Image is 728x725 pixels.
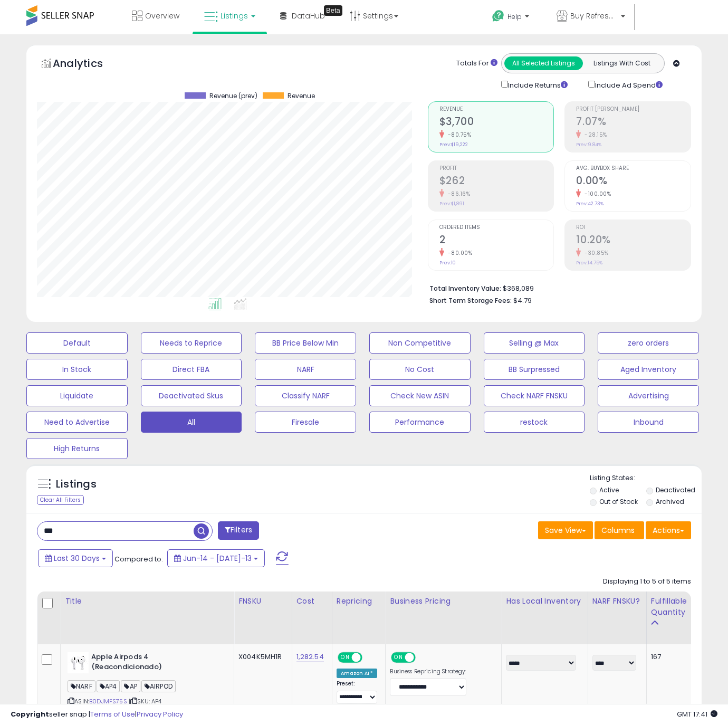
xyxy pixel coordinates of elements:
button: Needs to Reprice [141,332,242,354]
h2: 2 [439,234,554,248]
span: ON [339,653,352,662]
button: zero orders [598,332,699,354]
span: AIRPOD [141,680,176,692]
div: Clear All Filters [37,495,84,505]
button: Non Competitive [369,332,471,354]
span: Profit [PERSON_NAME] [576,107,691,112]
small: -80.00% [444,249,473,257]
h2: $3,700 [439,116,554,130]
small: -100.00% [581,190,611,198]
button: Default [26,332,128,354]
span: Last 30 Days [54,553,100,564]
label: Archived [656,497,684,506]
b: Apple Airpods 4 (Reacondicionado) [91,652,219,674]
span: Revenue (prev) [209,92,257,100]
button: Filters [218,521,259,540]
h2: $262 [439,175,554,189]
div: Has Local Inventory [506,596,583,607]
button: Liquidate [26,385,128,406]
div: seller snap | | [11,710,183,720]
button: In Stock [26,359,128,380]
div: Title [65,596,229,607]
h5: Analytics [53,56,123,73]
div: 167 [651,652,684,662]
button: Check NARF FNSKU [484,385,585,406]
div: Amazon AI * [337,669,378,678]
span: OFF [360,653,377,662]
button: Check New ASIN [369,385,471,406]
div: Cost [296,596,328,607]
span: OFF [414,653,431,662]
div: NARF FNSKU? [592,596,642,607]
button: NARF [255,359,356,380]
small: -86.16% [444,190,471,198]
span: ROI [576,225,691,231]
p: Listing States: [590,473,702,483]
span: Overview [145,11,179,21]
span: Compared to: [114,554,163,564]
div: Business Pricing [390,596,497,607]
button: restock [484,412,585,433]
button: High Returns [26,438,128,459]
span: ON [392,653,406,662]
button: Selling @ Max [484,332,585,354]
label: Out of Stock [599,497,638,506]
a: Privacy Policy [137,709,183,719]
div: Fulfillable Quantity [651,596,687,618]
button: Advertising [598,385,699,406]
div: FNSKU [238,596,288,607]
button: All Selected Listings [504,56,583,70]
span: Avg. Buybox Share [576,166,691,171]
div: Repricing [337,596,381,607]
span: AP [121,680,140,692]
label: Deactivated [656,485,695,494]
button: Classify NARF [255,385,356,406]
button: Need to Advertise [26,412,128,433]
span: Listings [221,11,248,21]
span: AP4 [97,680,120,692]
small: Prev: 10 [439,260,456,266]
div: X004K5MH1R [238,652,284,662]
button: BB Surpressed [484,359,585,380]
span: Profit [439,166,554,171]
small: Prev: $19,222 [439,141,468,148]
button: Listings With Cost [582,56,661,70]
button: Deactivated Skus [141,385,242,406]
button: Performance [369,412,471,433]
div: Displaying 1 to 5 of 5 items [603,577,691,587]
span: Columns [601,525,635,536]
label: Business Repricing Strategy: [390,668,466,675]
span: NARF [68,680,95,692]
small: Prev: 14.75% [576,260,602,266]
span: Revenue [288,92,315,100]
span: Help [507,12,522,21]
button: Last 30 Days [38,549,113,567]
small: Prev: 42.73% [576,201,604,207]
label: Active [599,485,619,494]
div: Include Ad Spend [580,79,679,91]
th: CSV column name: cust_attr_2_Has Local Inventory [502,592,588,644]
li: $368,089 [429,281,683,294]
small: -30.85% [581,249,609,257]
small: -80.75% [444,131,472,139]
button: Direct FBA [141,359,242,380]
th: CSV column name: cust_attr_4_NARF FNSKU? [588,592,646,644]
a: Terms of Use [90,709,135,719]
b: Short Term Storage Fees: [429,296,512,305]
div: Include Returns [493,79,580,91]
button: Firesale [255,412,356,433]
i: Get Help [492,9,505,23]
button: Columns [595,521,644,539]
h2: 10.20% [576,234,691,248]
span: $4.79 [513,295,532,306]
small: Prev: 9.84% [576,141,601,148]
button: Actions [646,521,691,539]
button: BB Price Below Min [255,332,356,354]
h2: 0.00% [576,175,691,189]
small: Prev: $1,891 [439,201,464,207]
a: Help [484,2,540,34]
button: All [141,412,242,433]
button: Aged Inventory [598,359,699,380]
small: -28.15% [581,131,607,139]
span: Jun-14 - [DATE]-13 [183,553,252,564]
